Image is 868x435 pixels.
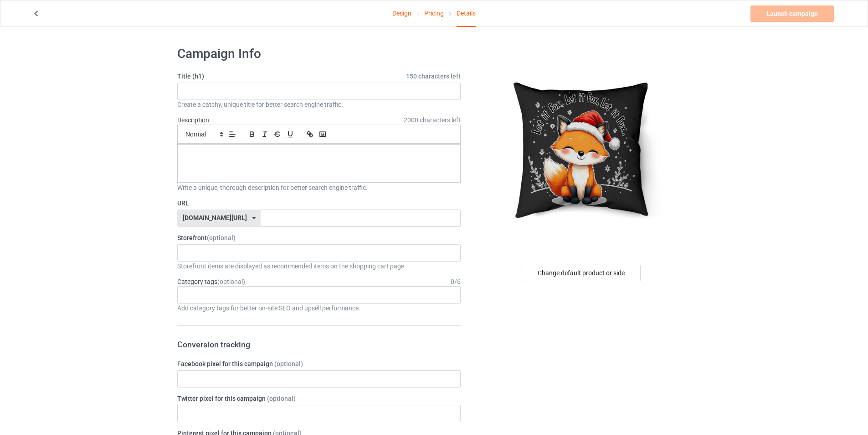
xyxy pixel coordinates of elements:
label: Description [177,116,209,124]
div: Create a catchy, unique title for better search engine traffic. [177,100,461,109]
h1: Campaign Info [177,46,461,62]
div: Write a unique, thorough description for better search engine traffic. [177,183,461,192]
span: (optional) [274,360,303,367]
div: Storefront items are displayed as recommended items on the shopping cart page. [177,262,461,271]
label: Twitter pixel for this campaign [177,394,461,403]
div: [DOMAIN_NAME][URL] [183,215,247,221]
a: Design [392,0,411,26]
span: 2000 characters left [404,115,461,125]
label: URL [177,199,461,208]
label: Facebook pixel for this campaign [177,359,461,368]
label: Category tags [177,277,245,286]
div: Change default product or side [522,265,641,281]
div: 0 / 6 [451,277,461,286]
span: (optional) [207,234,236,241]
div: Details [457,0,476,27]
h3: Conversion tracking [177,339,461,350]
label: Title (h1) [177,72,461,81]
label: Storefront [177,233,461,242]
span: 150 characters left [406,72,461,81]
a: Pricing [424,0,444,26]
span: (optional) [217,278,245,285]
div: Add category tags for better on-site SEO and upsell performance. [177,304,461,313]
span: (optional) [267,395,296,402]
